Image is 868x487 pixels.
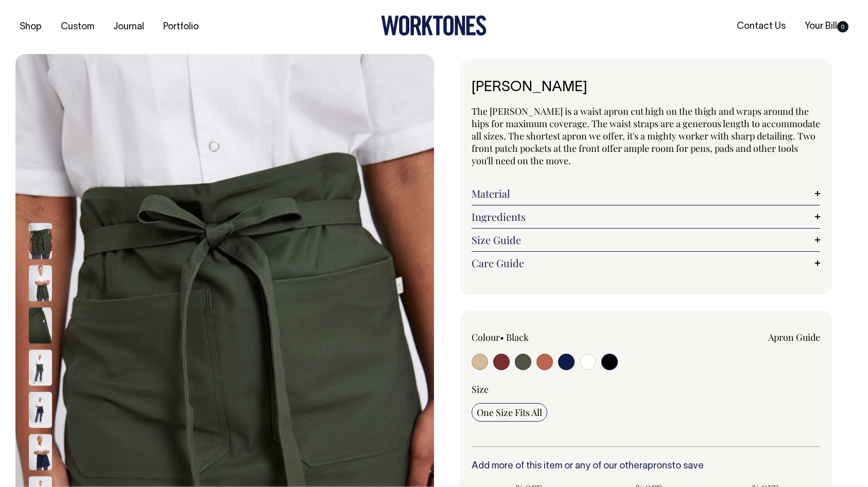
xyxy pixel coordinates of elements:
[29,266,52,302] img: olive
[472,234,820,246] a: Size Guide
[472,461,820,472] h6: Add more of this item or any of our other to save
[29,308,52,344] img: olive
[506,331,529,343] label: Black
[643,462,672,471] a: aprons
[472,383,820,395] div: Size
[801,18,853,35] a: Your Bill0
[472,211,820,223] a: Ingredients
[500,331,504,343] span: •
[15,19,46,36] a: Shop
[733,18,790,35] a: Contact Us
[472,331,611,343] div: Colour
[29,434,52,471] img: dark-navy
[837,21,848,32] span: 0
[29,350,52,386] img: olive
[472,80,820,96] h1: [PERSON_NAME]
[29,392,52,428] img: dark-navy
[472,105,820,167] span: The [PERSON_NAME] is a waist apron cut high on the thigh and wraps around the hips for maximum co...
[159,19,203,36] a: Portfolio
[57,19,98,36] a: Custom
[472,403,547,422] input: One Size Fits All
[472,257,820,269] a: Care Guide
[32,197,48,220] button: Previous
[768,331,820,343] a: Apron Guide
[472,187,820,200] a: Material
[109,19,148,36] a: Journal
[477,406,542,419] span: One Size Fits All
[29,223,52,259] img: olive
